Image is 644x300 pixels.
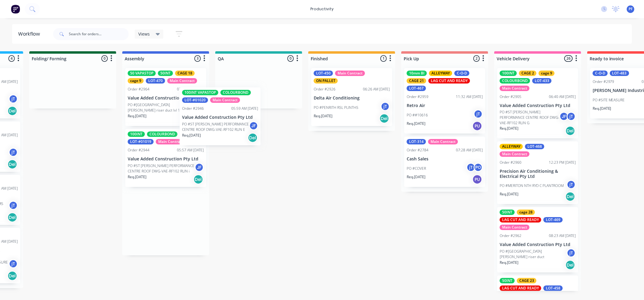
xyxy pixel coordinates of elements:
div: Workflow [18,30,43,38]
img: Factory [11,5,20,14]
span: Views [138,31,150,37]
span: PF [629,6,633,12]
input: Search for orders... [69,28,129,40]
div: productivity [307,5,337,14]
